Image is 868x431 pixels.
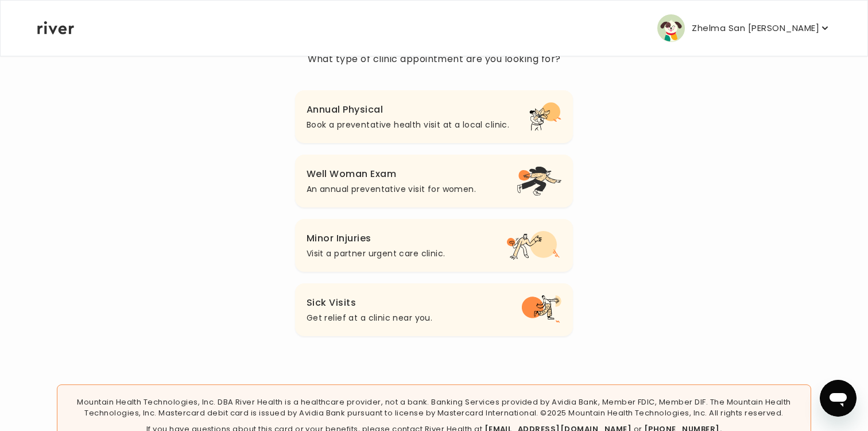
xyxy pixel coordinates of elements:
[307,247,445,260] p: Visit a partner urgent care clinic.
[295,90,573,143] button: Annual PhysicalBook a preventative health visit at a local clinic.
[307,311,432,325] p: Get relief at a clinic near you.
[67,397,802,419] p: Mountain Health Technologies, Inc. DBA River Health is a healthcare provider, not a bank. Banking...
[307,295,432,311] h3: Sick Visits
[295,155,573,207] button: Well Woman ExamAn annual preventative visit for women.
[307,182,476,196] p: An annual preventative visit for women.
[307,102,509,118] h3: Annual Physical
[307,230,445,247] h3: Minor Injuries
[307,118,509,132] p: Book a preventative health visit at a local clinic.
[820,380,857,417] iframe: Button to launch messaging window
[657,14,685,42] img: user avatar
[657,14,831,42] button: user avatarZhelma San [PERSON_NAME]
[295,283,573,336] button: Sick VisitsGet relief at a clinic near you.
[307,166,476,182] h3: Well Woman Exam
[295,219,573,272] button: Minor InjuriesVisit a partner urgent care clinic.
[308,51,561,67] p: What type of clinic appointment are you looking for?
[692,20,819,36] p: Zhelma San [PERSON_NAME]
